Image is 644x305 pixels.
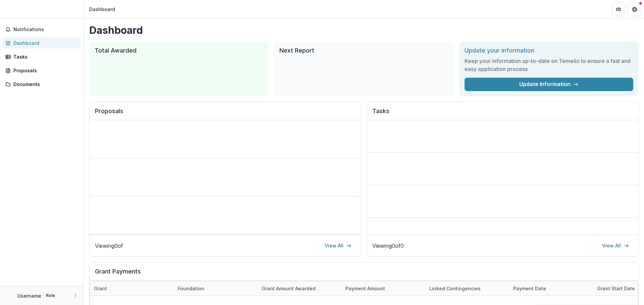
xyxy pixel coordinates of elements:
[89,24,639,36] h1: Dashboard
[3,65,81,76] a: Proposals
[13,40,75,47] div: Dashboard
[95,242,123,250] p: Viewing 0 of
[3,51,81,62] a: Tasks
[3,37,81,49] a: Dashboard
[465,78,633,91] a: Update Information
[598,240,633,251] a: View All
[628,3,641,16] button: Get Help
[612,3,625,16] button: Partners
[95,107,356,120] h2: Proposals
[3,24,81,35] button: Notifications
[465,57,633,73] h3: Keep your information up-to-date on Temelio to ensure a fast and easy application process.
[89,6,115,13] div: Dashboard
[13,27,78,32] span: Notifications
[95,47,263,54] h2: Total Awarded
[372,242,404,250] p: Viewing 0 of 0
[71,292,79,300] button: More
[3,79,81,90] a: Documents
[44,293,57,299] p: Role
[372,107,633,120] h2: Tasks
[87,4,118,14] nav: breadcrumb
[13,53,75,60] div: Tasks
[321,240,356,251] a: View All
[279,47,448,54] h2: Next Report
[13,67,75,74] div: Proposals
[95,268,633,281] h2: Grant Payments
[17,292,41,299] p: Username
[13,81,75,88] div: Documents
[465,47,633,54] h2: Update your information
